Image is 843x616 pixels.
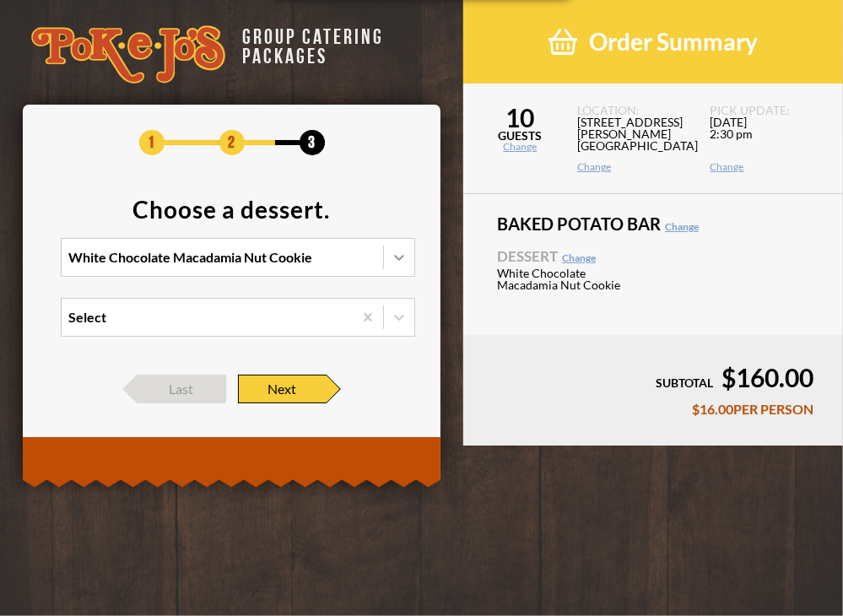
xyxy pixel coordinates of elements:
span: [STREET_ADDRESS][PERSON_NAME] [GEOGRAPHIC_DATA] [577,116,689,162]
div: GROUP CATERING PACKAGES [242,29,431,67]
span: 1 [139,130,165,155]
span: Next [238,375,327,403]
div: White Chocolate Macadamia Nut Cookie [68,251,312,264]
img: logo-34603ddf.svg [31,25,225,84]
div: $160.00 [493,365,813,390]
span: 10 [463,105,577,130]
div: Select [68,311,106,324]
span: GUESTS [463,130,577,142]
span: SUBTOTAL [656,376,713,390]
img: shopping-basket-3cad201a.png [548,27,577,57]
span: Dessert [497,249,809,263]
a: Change [577,162,689,172]
span: [DATE] 2:30 pm [711,116,823,162]
span: 2 [219,130,245,155]
a: Change [562,251,596,264]
span: 3 [300,130,325,155]
div: $16.00 PER PERSON [493,403,813,416]
span: LOCATION: [577,105,689,116]
span: Baked Potato Bar [497,215,809,232]
div: Choose a dessert. [133,197,331,221]
span: White Chocolate Macadamia Nut Cookie [497,267,645,291]
span: PICK UP DATE: [711,105,823,116]
span: Order Summary [590,27,759,57]
a: Change [463,142,577,152]
span: Last [138,375,226,403]
a: Change [665,220,699,233]
a: Change [711,162,823,172]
